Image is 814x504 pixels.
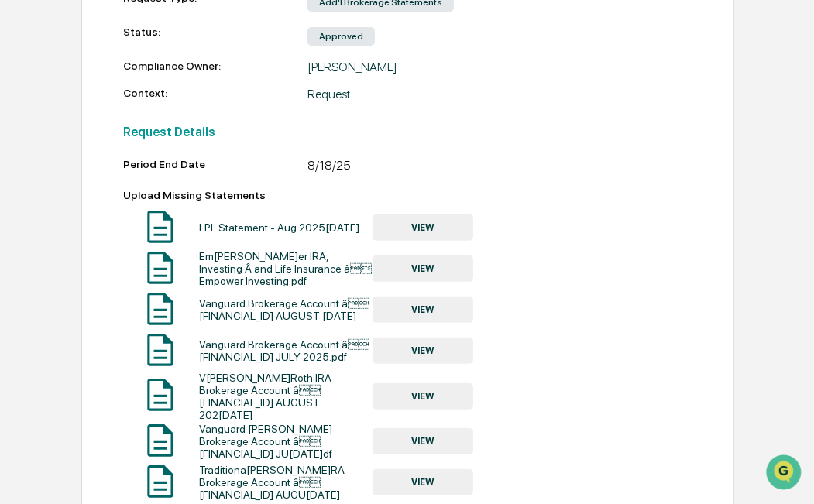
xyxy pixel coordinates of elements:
span: Data Lookup [31,225,98,240]
img: Document Icon [141,290,180,328]
div: Compliance Owner: [123,60,307,74]
button: Start new chat [263,123,282,142]
span: Attestations [128,195,192,211]
div: Em[PERSON_NAME]er IRA, Investing Â and Life Insurance â Empower Investing.pdf [199,250,373,287]
button: VIEW [373,338,473,364]
h2: Request Details [123,125,493,139]
p: How can we help? [15,33,282,57]
img: 1746055101610-c473b297-6a78-478c-a979-82029cc54cd1 [15,118,43,146]
div: [PERSON_NAME] [307,60,492,74]
a: 🖐️Preclearance [9,189,106,217]
div: Start new chat [53,118,254,134]
div: V[PERSON_NAME]Roth IRA Brokerage Account â [FINANCIAL_ID] AUGUST 202[DATE] [199,372,373,421]
a: Powered byPylon [109,262,187,274]
a: 🗄️Attestations [106,189,198,217]
img: Document Icon [141,207,180,246]
button: VIEW [373,469,473,495]
img: Document Icon [141,331,180,369]
div: 8/18/25 [307,158,492,177]
div: Approved [307,27,375,46]
button: VIEW [373,214,473,241]
div: Period End Date [123,158,307,170]
button: VIEW [373,255,473,282]
div: 🔎 [15,226,28,238]
span: Pylon [154,262,187,274]
img: Document Icon [141,421,180,460]
span: Preclearance [31,195,100,211]
iframe: Open customer support [764,453,806,495]
div: Vanguard Brokerage Account â [FINANCIAL_ID] AUGUST [DATE] [199,297,373,322]
div: 🗄️ [112,197,125,209]
div: Status: [123,26,307,47]
button: VIEW [373,383,473,410]
a: 🔎Data Lookup [9,218,104,246]
div: We're available if you need us! [53,134,196,146]
img: Document Icon [141,249,180,287]
img: Document Icon [141,375,180,414]
div: Vanguard [PERSON_NAME] Brokerage Account â [FINANCIAL_ID] JU[DATE]df [199,423,373,460]
div: Traditiona[PERSON_NAME]RA Brokerage Account â [FINANCIAL_ID] AUGU[DATE] [199,464,373,501]
div: Context: [123,87,307,101]
div: Upload Missing Statements [123,189,493,201]
div: 🖐️ [15,197,28,209]
div: LPL Statement - Aug 2025[DATE] [199,221,359,234]
button: VIEW [373,297,473,323]
div: Vanguard Brokerage Account â [FINANCIAL_ID] JULY 2025.pdf [199,338,373,363]
div: Request [307,87,492,101]
button: VIEW [373,428,473,454]
img: Document Icon [141,462,180,501]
